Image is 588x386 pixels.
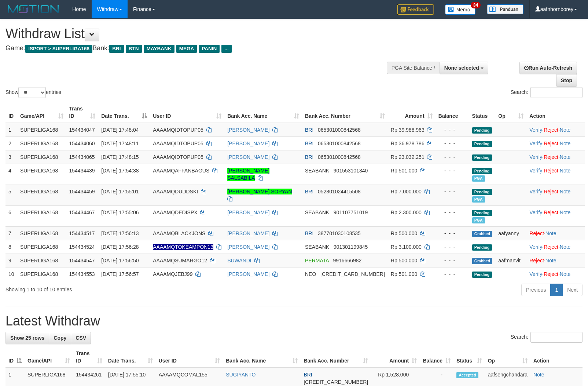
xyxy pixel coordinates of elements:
a: Next [562,284,583,296]
td: 6 [5,205,17,226]
span: Pending [472,168,492,174]
label: Search: [511,332,583,343]
th: ID [5,102,17,123]
th: Date Trans.: activate to sort column ascending [105,347,156,368]
a: Reject [529,258,544,263]
td: SUPERLIGA168 [17,164,66,185]
span: 154434060 [69,141,95,146]
th: User ID: activate to sort column ascending [150,102,224,123]
td: · · [526,185,585,205]
td: SUPERLIGA168 [17,254,66,267]
h1: Withdraw List [5,26,385,41]
a: [PERSON_NAME] SOPYAN [227,189,292,194]
a: Note [533,372,544,378]
span: [DATE] 17:55:06 [101,210,139,215]
td: 8 [5,240,17,254]
span: [DATE] 17:56:57 [101,271,139,277]
span: Copy 065301000842568 to clipboard [318,141,361,146]
span: Marked by aafsengchandara [472,196,485,203]
span: SEABANK [305,168,329,174]
span: Nama rekening ada tanda titik/strip, harap diedit [153,244,213,250]
span: BRI [305,189,313,194]
span: Pending [472,189,492,195]
img: Feedback.jpg [397,4,434,15]
span: AAAAMQJEBJ99 [153,271,192,277]
a: Verify [529,189,542,194]
a: Note [560,210,571,215]
span: BRI [305,230,313,236]
span: Pending [472,210,492,216]
span: [DATE] 17:56:50 [101,258,139,263]
div: - - - [438,270,466,278]
span: BRI [305,141,313,146]
span: Marked by aafsengchandara [472,175,485,182]
span: Rp 36.978.786 [391,141,425,146]
span: [DATE] 17:54:38 [101,168,139,174]
th: Status: activate to sort column ascending [453,347,485,368]
td: 10 [5,267,17,281]
span: BRI [305,154,313,160]
img: MOTION_logo.png [5,4,61,15]
td: SUPERLIGA168 [17,267,66,281]
a: [PERSON_NAME] [227,271,269,277]
th: Action [530,347,583,368]
span: [DATE] 17:48:04 [101,127,139,133]
span: NEO [305,271,316,277]
th: Trans ID: activate to sort column ascending [73,347,105,368]
label: Search: [511,87,583,98]
a: Verify [529,244,542,250]
a: [PERSON_NAME] [227,244,269,250]
td: SUPERLIGA168 [17,240,66,254]
td: · · [526,164,585,185]
span: AAAAMQBLACKJONS [153,230,205,236]
h4: Game: Bank: [5,45,385,52]
input: Search: [530,332,583,343]
span: Copy 901301199845 to clipboard [334,244,368,250]
span: 154434547 [69,258,95,263]
th: Bank Acc. Name: activate to sort column ascending [223,347,301,368]
span: Rp 23.032.251 [391,154,425,160]
span: Copy 901553101340 to clipboard [334,168,368,174]
span: [DATE] 17:56:28 [101,244,139,250]
a: Reject [544,244,558,250]
th: Amount: activate to sort column ascending [388,102,436,123]
span: Copy 065301000842568 to clipboard [318,127,361,133]
img: Button%20Memo.svg [445,4,476,15]
a: Note [560,154,571,160]
span: PERMATA [305,258,329,263]
a: Note [545,230,556,236]
a: Verify [529,168,542,174]
div: - - - [438,188,466,195]
span: Rp 501.000 [391,168,417,174]
select: Showentries [18,87,46,98]
a: Show 25 rows [5,332,49,344]
img: panduan.png [487,4,523,14]
td: 7 [5,226,17,240]
td: aafyanny [495,226,526,240]
span: ISPORT > SUPERLIGA168 [25,45,92,53]
span: BTN [126,45,142,53]
a: Reject [544,271,558,277]
span: MEGA [176,45,197,53]
span: AAAAMQDUDDSKI [153,189,198,194]
td: · [526,254,585,267]
td: 2 [5,136,17,150]
div: - - - [438,126,466,134]
th: Status [469,102,496,123]
span: SEABANK [305,210,329,215]
span: Grabbed [472,258,493,264]
span: Rp 39.988.963 [391,127,425,133]
div: - - - [438,153,466,161]
th: Op: activate to sort column ascending [495,102,526,123]
span: BRI [305,127,313,133]
th: Balance [436,102,469,123]
span: AAAAMQDEDISPX [153,210,197,215]
a: Copy [49,332,71,344]
span: 154434517 [69,230,95,236]
span: MAYBANK [144,45,174,53]
span: Copy 387701030108535 to clipboard [318,230,361,236]
a: Stop [556,74,577,87]
th: Game/API: activate to sort column ascending [25,347,73,368]
a: Verify [529,141,542,146]
span: Rp 501.000 [391,271,417,277]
